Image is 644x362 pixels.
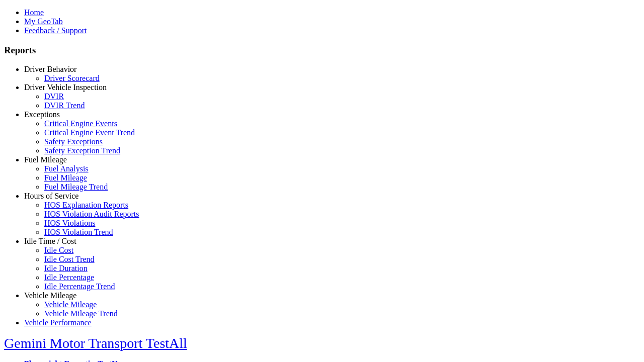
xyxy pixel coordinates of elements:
[44,264,88,273] a: Idle Duration
[44,219,95,227] a: HOS Violations
[24,8,44,17] a: Home
[24,83,107,92] a: Driver Vehicle Inspection
[24,155,67,164] a: Fuel Mileage
[44,273,94,282] a: Idle Percentage
[44,128,135,137] a: Critical Engine Event Trend
[44,300,97,309] a: Vehicle Mileage
[24,26,87,35] a: Feedback / Support
[44,246,73,254] a: Idle Cost
[44,92,64,101] a: DVIR
[24,65,76,73] a: Driver Behavior
[24,237,76,245] a: Idle Time / Cost
[4,45,640,56] h3: Reports
[44,146,120,155] a: Safety Exception Trend
[24,110,60,119] a: Exceptions
[44,228,113,236] a: HOS Violation Trend
[44,101,85,110] a: DVIR Trend
[24,318,92,327] a: Vehicle Performance
[44,255,95,263] a: Idle Cost Trend
[44,201,128,209] a: HOS Explanation Reports
[24,291,76,300] a: Vehicle Mileage
[44,282,115,291] a: Idle Percentage Trend
[24,17,63,26] a: My GeoTab
[44,309,118,318] a: Vehicle Mileage Trend
[44,137,103,146] a: Safety Exceptions
[44,183,108,191] a: Fuel Mileage Trend
[44,119,117,128] a: Critical Engine Events
[44,74,100,82] a: Driver Scorecard
[44,164,89,173] a: Fuel Analysis
[24,192,78,200] a: Hours of Service
[44,173,87,182] a: Fuel Mileage
[4,335,187,351] a: Gemini Motor Transport TestAll
[44,210,139,218] a: HOS Violation Audit Reports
